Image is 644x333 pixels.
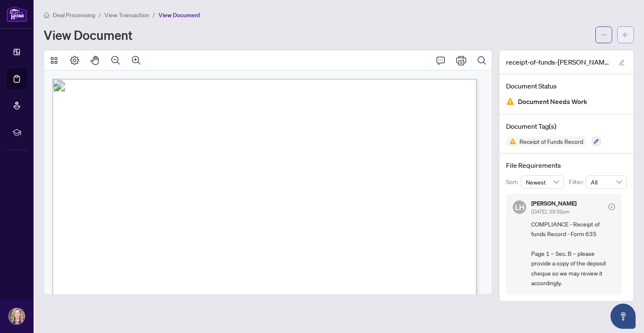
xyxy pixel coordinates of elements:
span: COMPLIANCE - Receipt of funds Record - Form 635 Page 1 – Sec. B – please provide a copy of the de... [531,219,615,288]
h4: File Requirements [506,160,627,170]
span: Document Needs Work [518,96,587,107]
h4: Document Status [506,81,627,91]
span: arrow-left [623,32,628,38]
span: View Document [158,11,200,19]
li: / [153,10,155,20]
span: View Transaction [104,11,149,19]
span: edit [619,60,625,65]
span: Receipt of Funds Record [516,138,587,144]
span: [DATE], 03:32pm [531,208,569,215]
span: All [591,176,622,188]
img: logo [7,6,27,22]
h1: View Document [44,28,132,42]
img: Document Status [506,97,514,106]
img: Profile Icon [9,308,25,324]
h4: Document Tag(s) [506,121,627,131]
p: Filter: [569,177,586,187]
span: Deal Processing [53,11,95,19]
span: ellipsis [601,32,607,38]
h5: [PERSON_NAME] [531,200,576,206]
span: receipt-of-funds-[PERSON_NAME]-20250807-100332.pdf [506,57,611,67]
span: home [44,12,49,18]
span: check-circle [608,203,615,210]
span: LH [515,201,525,213]
img: Status Icon [506,136,516,146]
li: / [99,10,101,20]
button: Open asap [610,304,636,329]
p: Sort: [506,177,521,187]
span: Newest [526,176,559,188]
